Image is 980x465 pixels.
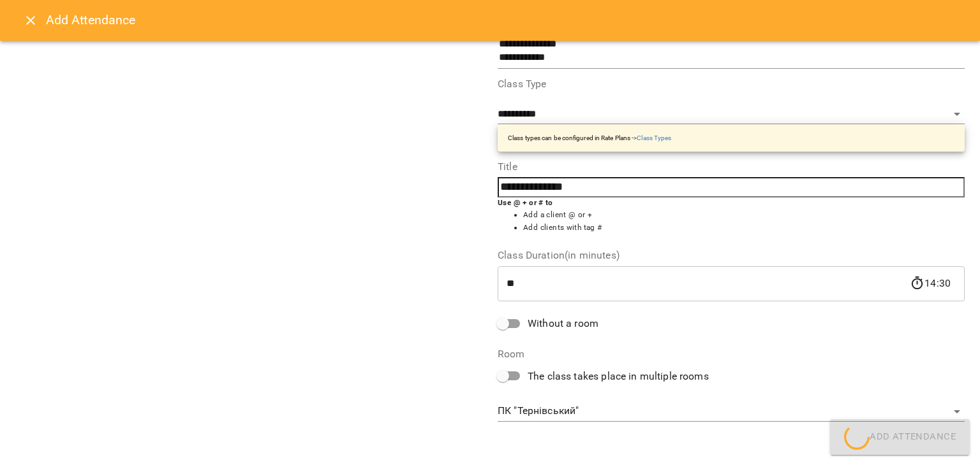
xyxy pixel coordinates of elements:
[523,209,965,222] li: Add a client @ or +
[498,401,965,422] div: ПК "Тернівський"
[15,5,46,36] button: Close
[498,162,965,172] label: Title
[498,349,965,359] label: Room
[528,369,709,384] span: The class takes place in multiple rooms
[528,316,598,331] span: Without a room
[498,79,965,89] label: Class Type
[46,10,965,30] h6: Add Attendance
[498,250,965,261] label: Class Duration(in minutes)
[508,133,671,143] p: Class types can be configured in Rate Plans ->
[637,134,671,141] a: Class Types
[523,222,965,234] li: Add clients with tag #
[498,198,553,207] b: Use @ + or # to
